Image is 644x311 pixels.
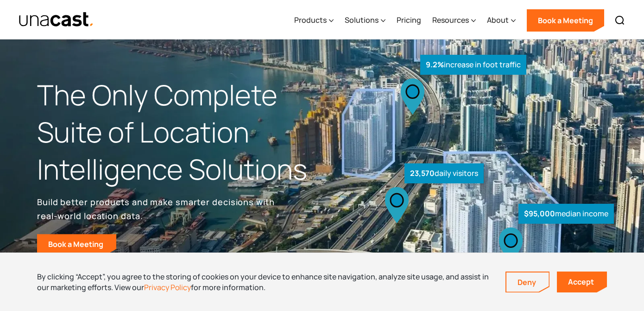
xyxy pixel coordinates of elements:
a: Privacy Policy [144,282,191,292]
h1: The Only Complete Suite of Location Intelligence Solutions [37,77,322,188]
img: Search icon [614,15,625,26]
a: Book a Meeting [527,9,604,32]
a: Accept [557,272,607,292]
div: Products [294,1,334,39]
div: By clicking “Accept”, you agree to the storing of cookies on your device to enhance site navigati... [37,272,492,292]
strong: 23,570 [410,168,435,178]
div: About [487,1,516,39]
div: increase in foot traffic [420,55,526,75]
div: Solutions [345,14,379,26]
div: Resources [432,1,476,39]
a: home [19,12,94,28]
a: Pricing [397,1,421,39]
strong: $95,000 [524,208,555,219]
div: median income [518,204,614,224]
img: Unacast text logo [19,12,94,28]
p: Build better products and make smarter decisions with real-world location data. [37,195,278,223]
div: Products [294,14,327,26]
strong: 9.2% [426,59,444,70]
div: Solutions [345,1,385,39]
div: About [487,14,509,26]
a: Deny [506,272,549,292]
div: daily visitors [404,163,484,183]
a: Book a Meeting [37,234,116,254]
div: Resources [432,14,469,26]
